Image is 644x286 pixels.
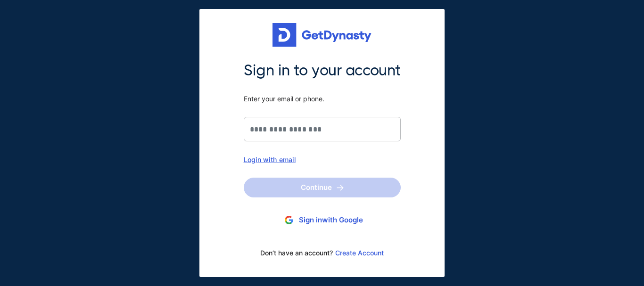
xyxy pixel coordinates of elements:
span: Sign in to your account [244,61,401,81]
span: Enter your email or phone. [244,95,401,103]
button: Sign inwith Google [244,212,401,229]
div: Login with email [244,155,401,163]
div: Don’t have an account? [244,243,401,263]
img: Get started for free with Dynasty Trust Company [272,23,372,47]
a: Create Account [335,249,384,257]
